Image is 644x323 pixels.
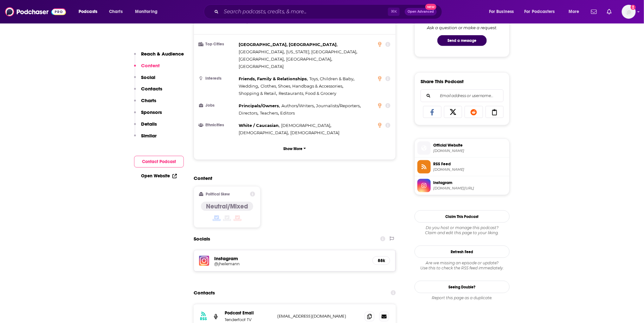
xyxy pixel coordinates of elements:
span: , [239,109,258,117]
span: Official Website [433,142,507,148]
h3: Ethnicities [199,123,236,127]
span: , [261,82,343,90]
span: , [239,75,308,82]
span: , [286,56,332,63]
span: RSS Feed [433,161,507,167]
span: Journalists/Reporters [316,103,360,108]
p: Similar [141,133,157,139]
p: Content [141,63,160,69]
button: Contacts [134,86,162,97]
span: ⌘ K [388,8,400,16]
button: open menu [131,7,166,17]
button: Contact Podcast [134,156,184,168]
button: open menu [74,7,106,17]
span: Authors/Writers [281,103,314,108]
a: Share on X/Twitter [444,106,462,118]
span: [GEOGRAPHIC_DATA], [GEOGRAPHIC_DATA] [239,42,337,47]
div: Ask a question or make a request. [427,25,497,30]
img: iconImage [199,256,209,266]
a: RSS Feed[DOMAIN_NAME] [417,160,507,174]
button: Similar [134,133,157,144]
h2: Political Skew [206,192,230,196]
h2: Content [194,175,391,181]
h4: Neutral/Mixed [206,202,248,210]
span: Open Advanced [408,10,434,13]
p: Tenderfoot TV [225,317,272,323]
span: feeds.megaphone.fm [433,167,507,172]
h5: @jheilemann [214,261,316,266]
button: open menu [564,7,587,17]
span: Teachers [260,110,278,115]
button: Details [134,121,157,133]
p: Contacts [141,86,162,92]
a: Share on Facebook [423,106,441,118]
button: Open AdvancedNew [405,8,437,16]
span: White / Caucasian [239,123,279,128]
p: [EMAIL_ADDRESS][DOMAIN_NAME] [277,314,360,319]
h3: RSS [200,317,207,322]
span: Monitoring [135,7,158,16]
h2: Socials [194,233,210,245]
span: , [281,122,331,129]
p: Sponsors [141,109,162,115]
span: Logged in as ehladik [622,5,636,19]
p: Podcast Email [225,311,272,316]
p: Show More [284,147,303,151]
span: , [239,41,338,48]
span: puck.news [433,148,507,153]
span: Do you host or manage this podcast? [415,225,510,230]
svg: Add a profile image [631,5,636,10]
p: Details [141,121,157,127]
button: open menu [520,7,564,17]
button: Content [134,63,160,74]
a: Official Website[DOMAIN_NAME] [417,142,507,155]
span: Shopping & Retail [239,91,276,96]
div: Report this page as a duplicate. [415,296,510,301]
h2: Contacts [194,287,215,299]
span: , [286,48,357,56]
h3: Share This Podcast [421,78,464,84]
span: [GEOGRAPHIC_DATA] [286,56,331,62]
span: , [309,75,354,82]
div: Search followers [421,89,504,102]
a: Open Website [141,173,177,179]
a: Seeing Double? [415,281,510,293]
span: , [239,56,285,63]
button: Refresh Feed [415,246,510,258]
span: , [239,48,285,56]
span: [DEMOGRAPHIC_DATA] [281,123,330,128]
span: , [260,109,279,117]
span: [GEOGRAPHIC_DATA] [239,64,284,69]
span: , [239,129,289,136]
a: Copy Link [486,106,504,118]
span: More [569,7,579,16]
span: Instagram [433,180,507,186]
span: [DEMOGRAPHIC_DATA] [290,130,339,135]
span: Wedding [239,83,258,89]
span: Editors [280,110,295,115]
p: Social [141,74,155,80]
a: Show notifications dropdown [604,6,614,17]
span: Toys, Children & Baby [309,76,353,81]
input: Search podcasts, credits, & more... [221,7,388,17]
span: [GEOGRAPHIC_DATA] [239,56,284,62]
span: , [316,102,361,109]
img: User Profile [622,5,636,19]
span: , [239,90,277,97]
span: For Podcasters [525,7,555,16]
span: Friends, Family & Relationships [239,76,307,81]
span: instagram.com/jheilemann [433,186,507,191]
h5: Instagram [214,255,367,261]
button: Show More [199,143,390,155]
h5: 88k [378,258,385,263]
span: , [239,102,280,109]
button: Charts [134,97,156,109]
h3: Top Cities [199,42,236,46]
h3: Interests [199,76,236,81]
span: [DEMOGRAPHIC_DATA] [239,130,288,135]
span: Directors [239,110,257,115]
span: , [239,122,280,129]
a: Charts [105,7,126,17]
span: [GEOGRAPHIC_DATA] [239,49,284,54]
a: Share on Reddit [465,106,483,118]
